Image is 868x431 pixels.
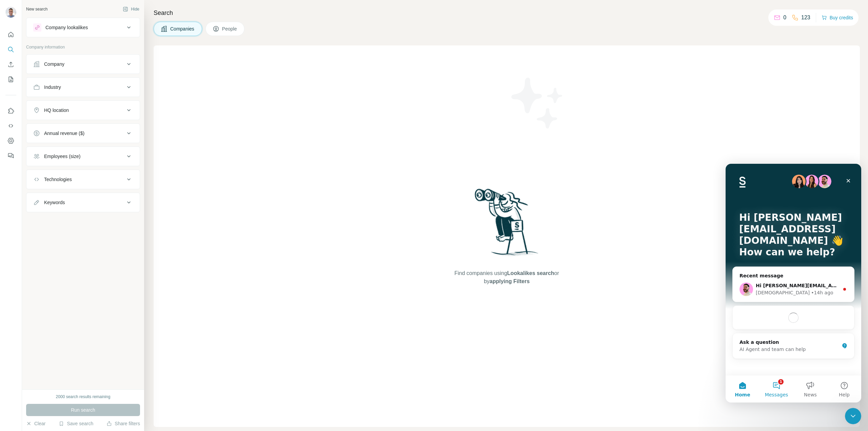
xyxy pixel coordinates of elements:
[5,105,16,117] button: Use Surfe on LinkedIn
[30,125,84,133] div: [DEMOGRAPHIC_DATA]
[44,84,61,91] div: Industry
[34,212,68,239] button: Messages
[44,107,69,114] div: HQ location
[490,278,530,284] span: applying Filters
[170,25,195,32] span: Companies
[26,79,140,95] button: Industry
[118,4,144,14] button: Hide
[5,135,16,147] button: Dashboard
[68,212,102,239] button: News
[26,125,140,141] button: Annual revenue ($)
[5,28,16,41] button: Quick start
[452,269,561,286] span: Find companies using or by
[154,8,860,18] h4: Search
[85,125,107,133] div: • 14h ago
[26,171,140,188] button: Technologies
[26,194,140,211] button: Keywords
[14,175,114,182] div: Ask a question
[5,58,16,71] button: Enrich CSV
[26,19,140,36] button: Company lookalikes
[26,420,45,427] button: Clear
[113,229,124,233] span: Help
[106,420,140,427] button: Share filters
[56,394,111,400] div: 2000 search results remaining
[26,102,140,118] button: HQ location
[44,153,80,160] div: Employees (size)
[26,56,140,72] button: Company
[45,24,88,31] div: Company lookalikes
[14,182,114,189] div: AI Agent and team can help
[5,43,16,56] button: Search
[222,25,238,32] span: People
[44,176,72,183] div: Technologies
[783,14,786,22] p: 0
[59,420,93,427] button: Save search
[507,73,568,134] img: Surfe Illustration - Stars
[26,44,140,50] p: Company information
[5,120,16,132] button: Use Surfe API
[117,11,129,23] div: Close
[26,6,47,12] div: New search
[78,229,91,233] span: News
[5,7,16,18] img: Avatar
[102,212,136,239] button: Help
[845,408,861,424] iframe: Intercom live chat
[9,229,24,233] span: Home
[44,199,65,206] div: Keywords
[39,229,63,233] span: Messages
[472,187,542,262] img: Surfe Illustration - Woman searching with binoculars
[726,164,861,403] iframe: Intercom live chat
[5,150,16,162] button: Feedback
[7,169,129,195] div: Ask a questionAI Agent and team can help
[822,13,853,22] button: Buy credits
[26,148,140,164] button: Employees (size)
[5,73,16,85] button: My lists
[507,270,554,276] span: Lookalikes search
[44,130,84,137] div: Annual revenue ($)
[801,14,810,22] p: 123
[44,61,64,67] div: Company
